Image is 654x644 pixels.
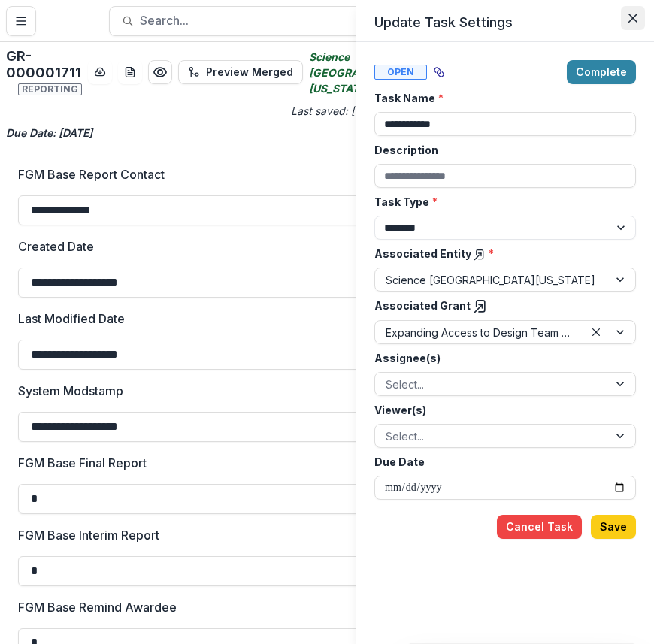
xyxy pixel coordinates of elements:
[587,323,605,341] div: Clear selected options
[374,90,627,106] label: Task Name
[567,60,636,84] button: Complete
[374,298,627,314] label: Associated Grant
[374,402,627,418] label: Viewer(s)
[374,65,427,80] span: Open
[374,194,627,210] label: Task Type
[374,350,627,366] label: Assignee(s)
[374,454,627,470] label: Due Date
[497,515,582,539] button: Cancel Task
[427,60,451,84] button: View dependent tasks
[374,246,627,262] label: Associated Entity
[621,6,645,30] button: Close
[374,142,627,158] label: Description
[591,515,636,539] button: Save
